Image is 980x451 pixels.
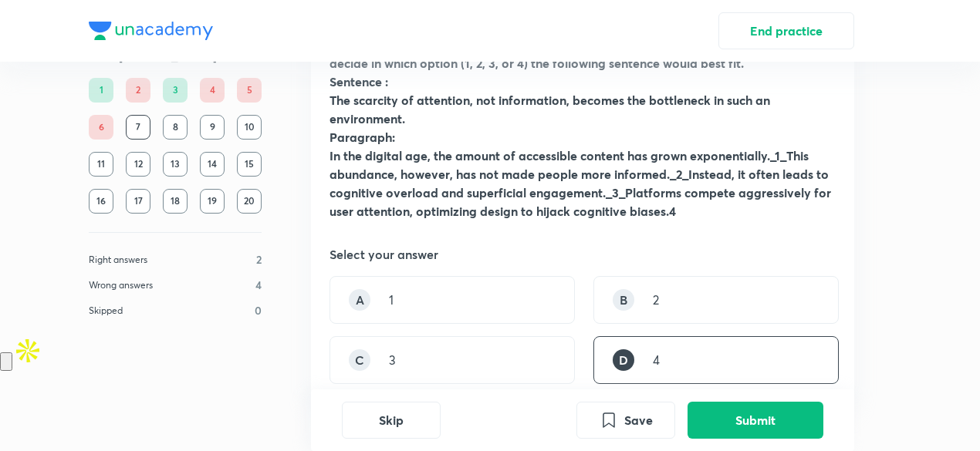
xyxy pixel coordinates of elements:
[237,78,262,103] div: 5
[163,152,188,177] div: 13
[349,289,370,311] div: A
[89,115,113,140] div: 6
[329,92,770,126] strong: The scarcity of attention, not information, becomes the bottleneck in such an environment.
[718,12,854,49] button: End practice
[389,291,394,309] p: 1
[329,245,438,264] h5: Select your answer
[688,402,823,439] button: Submit
[163,115,188,140] div: 8
[163,189,188,214] div: 18
[237,115,262,140] div: 10
[613,289,634,311] div: B
[89,22,213,40] img: Company Logo
[126,152,150,177] div: 12
[126,189,150,214] div: 17
[255,302,262,318] p: 0
[200,152,225,177] div: 14
[255,277,262,293] p: 4
[89,152,113,177] div: 11
[237,189,262,214] div: 20
[256,251,262,268] p: 2
[342,402,441,439] button: Skip
[126,78,150,103] div: 2
[89,304,123,318] p: Skipped
[89,78,113,103] div: 1
[576,402,675,439] button: Save
[200,115,225,140] div: 9
[329,129,395,145] strong: Paragraph:
[329,73,388,89] strong: Sentence :
[200,78,225,103] div: 4
[163,78,188,103] div: 3
[200,189,225,214] div: 19
[653,291,659,309] p: 2
[89,189,113,214] div: 16
[89,253,147,267] p: Right answers
[329,147,831,219] strong: In the digital age, the amount of accessible content has grown exponentially._1_This abundance, h...
[89,278,153,292] p: Wrong answers
[126,115,150,140] div: 7
[12,335,43,366] img: Apollo
[237,152,262,177] div: 15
